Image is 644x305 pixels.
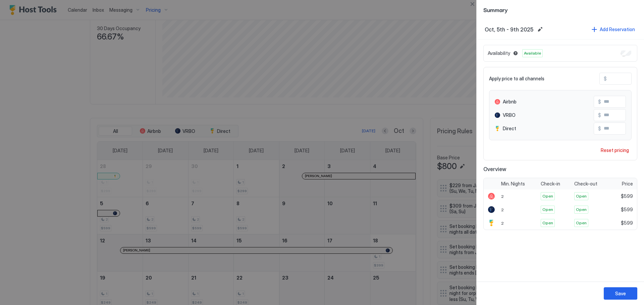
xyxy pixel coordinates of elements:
[501,207,504,212] span: 2
[598,146,632,155] button: Reset pricing
[598,99,601,105] span: $
[501,194,504,199] span: 2
[488,50,510,56] span: Availability
[615,290,626,297] div: Save
[542,207,553,213] span: Open
[622,181,633,187] span: Price
[501,221,504,226] span: 2
[598,112,601,118] span: $
[483,166,637,172] span: Overview
[576,207,587,213] span: Open
[574,181,597,187] span: Check-out
[524,50,541,56] span: Available
[503,112,516,118] span: VRBO
[536,25,544,33] button: Edit date range
[576,193,587,199] span: Open
[591,25,636,34] button: Add Reservation
[512,49,520,57] button: Blocked dates override all pricing rules and remain unavailable until manually unblocked
[489,76,544,82] span: Apply price to all channels
[501,181,525,187] span: Min. Nights
[503,126,516,132] span: Direct
[598,126,601,132] span: $
[541,181,560,187] span: Check-in
[621,220,633,226] span: $599
[621,193,633,199] span: $599
[485,26,533,33] span: Oct, 5th - 9th 2025
[601,147,629,154] div: Reset pricing
[503,99,517,105] span: Airbnb
[542,220,553,226] span: Open
[604,287,637,300] button: Save
[604,76,607,82] span: $
[542,193,553,199] span: Open
[621,207,633,213] span: $599
[576,220,587,226] span: Open
[600,26,635,33] div: Add Reservation
[483,5,637,14] span: Summary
